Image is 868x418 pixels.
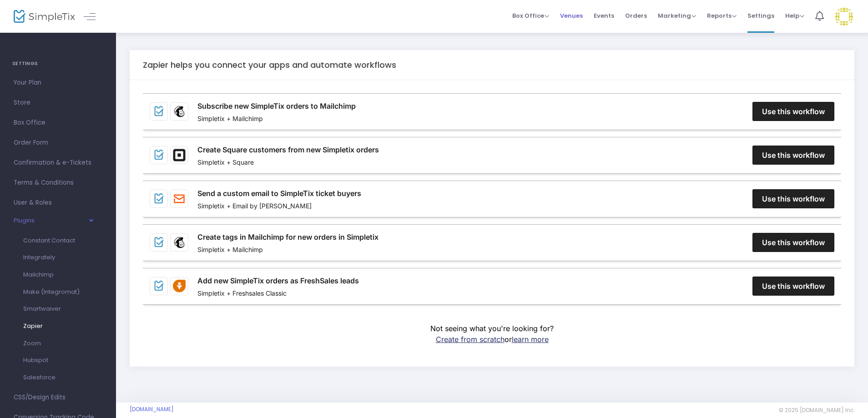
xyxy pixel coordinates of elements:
[23,304,61,313] span: Smartwaiver
[14,157,102,169] span: Confirmation & e-Tickets
[16,229,86,389] ul: Plugins
[12,55,104,73] h4: SETTINGS
[16,283,86,301] a: Make (Integromat)
[16,335,86,352] a: Zoom
[14,197,102,209] span: User & Roles
[14,177,102,189] span: Terms & Conditions
[23,236,75,245] span: Constant Contact
[130,406,174,413] a: [DOMAIN_NAME]
[707,11,737,20] span: Reports
[23,339,41,347] span: Zoom
[16,249,86,266] a: Integrately
[14,77,102,89] span: Your Plan
[512,11,549,20] span: Box Office
[785,11,804,20] span: Help
[747,4,774,27] span: Settings
[16,352,86,369] a: Hubspot
[23,373,56,382] span: Salesforce
[23,356,48,364] span: Hubspot
[23,287,80,296] span: Make (Integromat)
[16,300,86,317] a: Smartwaiver
[143,60,396,70] h5: Zapier helps you connect your apps and automate workflows
[23,322,43,330] span: Zapier
[16,369,86,386] a: Salesforce
[16,317,86,335] a: Zapier
[14,392,102,403] span: CSS/Design Edits
[14,97,102,109] span: Store
[14,217,92,229] button: Plugins
[658,11,696,20] span: Marketing
[625,4,647,27] span: Orders
[779,407,854,414] span: © 2025 [DOMAIN_NAME] Inc.
[16,266,86,283] a: Mailchimp
[23,253,55,262] span: Integrately
[560,4,583,27] span: Venues
[14,117,102,129] span: Box Office
[23,270,54,279] span: Mailchimp
[16,232,86,249] a: Constant Contact
[594,4,614,27] span: Events
[14,137,102,149] span: Order Form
